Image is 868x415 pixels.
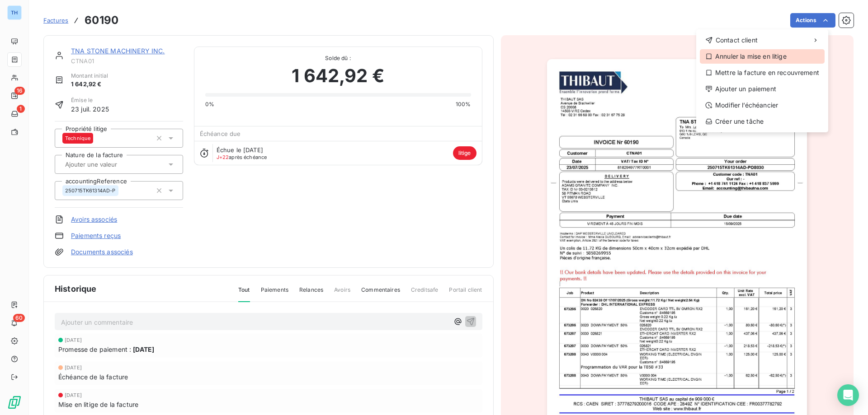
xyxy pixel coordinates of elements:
[700,49,825,64] div: Annuler la mise en litige
[696,29,828,132] div: Actions
[700,65,825,80] div: Mettre la facture en recouvrement
[700,98,825,112] div: Modifier l’échéancier
[716,36,758,45] span: Contact client
[700,82,825,96] div: Ajouter un paiement
[700,114,825,129] div: Créer une tâche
